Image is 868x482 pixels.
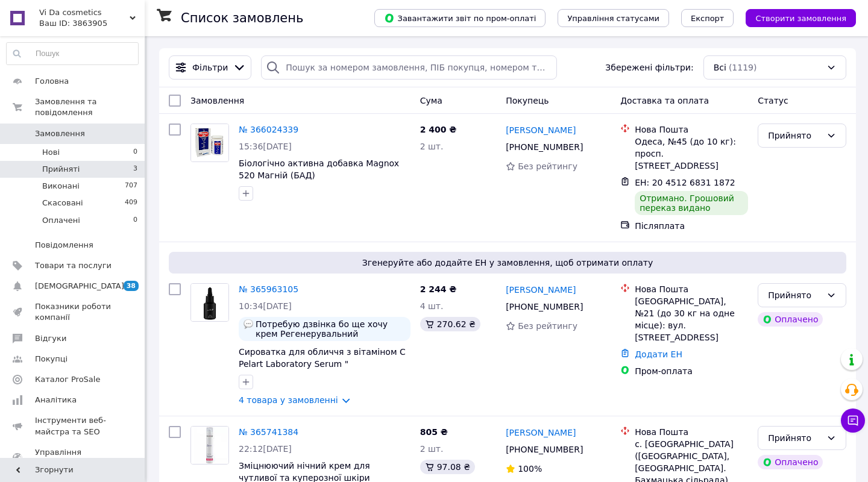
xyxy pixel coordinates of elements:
a: № 365741384 [239,427,298,437]
span: Скасовані [42,198,83,208]
span: [DEMOGRAPHIC_DATA] [35,281,124,292]
input: Пошук [7,43,138,64]
button: Створити замовлення [746,9,856,27]
span: 15:36[DATE] [239,142,292,151]
div: [PHONE_NUMBER] [503,298,585,315]
span: 0 [133,215,137,226]
div: [GEOGRAPHIC_DATA], №21 (до 30 кг на одне місце): вул. [STREET_ADDRESS] [635,295,748,343]
img: Фото товару [191,124,228,161]
span: Управління статусами [567,14,659,23]
div: Отримано. Грошовий переказ видано [635,191,748,215]
button: Експорт [681,9,734,27]
span: 409 [125,198,137,208]
button: Завантажити звіт по пром-оплаті [374,9,546,27]
span: Каталог ProSale [35,374,100,385]
a: Фото товару [190,124,229,162]
span: Створити замовлення [755,14,846,23]
span: 10:34[DATE] [239,301,292,311]
span: Аналітика [35,395,77,405]
a: Сироватка для обличчя з вітаміном C Pelart Laboratory Serum "[PERSON_NAME]" With Vitamin C [239,347,406,381]
div: Ваш ID: 3863905 [39,18,145,29]
span: Потребую дзвінка бо ще хочу крем Регенерувальний антикуперозний крем SPF 15 Pelart Laboratory Cou... [256,319,406,339]
h1: Список замовлень [181,11,303,25]
span: Замовлення [35,128,85,139]
span: Управління сайтом [35,447,112,469]
a: Додати ЕН [635,349,682,359]
div: Оплачено [758,312,823,327]
span: Експорт [691,14,725,23]
div: Прийнято [768,289,822,302]
span: Завантажити звіт по пром-оплаті [384,13,536,23]
span: ЕН: 20 4512 6831 1872 [635,178,735,187]
a: Фото товару [190,426,229,465]
div: Післяплата [635,220,748,232]
div: [PHONE_NUMBER] [503,139,585,155]
div: Одеса, №45 (до 10 кг): просп. [STREET_ADDRESS] [635,136,748,172]
span: 2 400 ₴ [420,125,457,134]
button: Управління статусами [558,9,669,27]
span: 2 244 ₴ [420,284,457,294]
div: 270.62 ₴ [420,317,480,331]
span: 0 [133,147,137,158]
span: 3 [133,164,137,175]
span: 2 шт. [420,444,444,454]
div: Прийнято [768,129,822,142]
div: Нова Пошта [635,283,748,295]
div: Нова Пошта [635,426,748,438]
a: 4 товара у замовленні [239,395,338,405]
span: Доставка та оплата [620,96,709,105]
span: 4 шт. [420,301,444,311]
a: № 365963105 [239,284,298,294]
div: [PHONE_NUMBER] [503,441,585,458]
img: :speech_balloon: [244,319,253,329]
span: Прийняті [42,164,80,175]
div: Пром-оплата [635,365,748,377]
span: Без рейтингу [518,321,577,331]
span: Виконані [42,181,80,192]
a: № 366024339 [239,125,298,134]
a: [PERSON_NAME] [506,124,576,136]
span: Головна [35,76,69,87]
span: 707 [125,181,137,192]
div: 97.08 ₴ [420,460,475,474]
span: Без рейтингу [518,161,577,171]
span: Відгуки [35,333,66,344]
span: Покупці [35,354,68,365]
span: Cума [420,96,442,105]
button: Чат з покупцем [841,408,865,433]
a: Біологічно активна добавка Magnox 520 Магній (БАД) [239,158,399,180]
span: Згенеруйте або додайте ЕН у замовлення, щоб отримати оплату [174,257,841,269]
span: Збережені фільтри: [605,61,693,74]
span: Показники роботи компанії [35,301,112,323]
span: Vi Da cosmetics [39,7,130,18]
span: Інструменти веб-майстра та SEO [35,415,112,437]
span: Товари та послуги [35,260,112,271]
span: 22:12[DATE] [239,444,292,454]
span: Повідомлення [35,240,93,251]
img: Фото товару [191,284,228,321]
a: Створити замовлення [734,13,856,22]
span: Замовлення та повідомлення [35,96,145,118]
span: 100% [518,464,542,474]
span: Покупець [506,96,549,105]
span: 2 шт. [420,142,444,151]
a: Фото товару [190,283,229,322]
span: Всі [714,61,726,74]
input: Пошук за номером замовлення, ПІБ покупця, номером телефону, Email, номером накладної [261,55,557,80]
span: Оплачені [42,215,80,226]
span: (1119) [729,63,757,72]
span: Фільтри [192,61,228,74]
span: 805 ₴ [420,427,448,437]
div: Нова Пошта [635,124,748,136]
span: Статус [758,96,788,105]
div: Прийнято [768,431,822,445]
div: Оплачено [758,455,823,469]
a: [PERSON_NAME] [506,284,576,296]
span: Замовлення [190,96,244,105]
img: Фото товару [191,427,228,464]
span: 38 [124,281,139,291]
span: Нові [42,147,60,158]
a: [PERSON_NAME] [506,427,576,439]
